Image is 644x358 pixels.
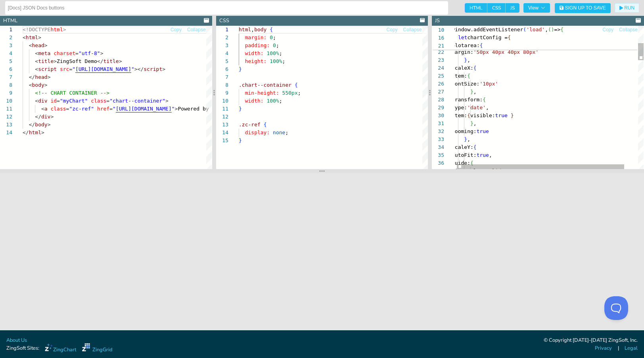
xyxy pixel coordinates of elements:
span: 0 [273,42,276,48]
span: , [489,152,492,158]
span: <!-- CHART CONTAINER --> [35,90,109,96]
button: Collapse [187,26,206,34]
span: 0 [270,34,273,40]
span: html [29,129,41,135]
span: margin: [245,34,266,40]
span: charset [54,50,75,56]
span: body [32,82,44,88]
span: [URL][DOMAIN_NAME] [75,66,131,72]
div: 28 [432,96,444,104]
span: item: [452,73,467,79]
span: .zc-ref [239,122,261,128]
span: < [23,34,26,40]
span: CSS [487,3,506,13]
span: } [464,136,468,142]
span: src [60,66,69,72]
span: Sign Up to Save [565,6,606,10]
span: body [35,122,47,128]
div: 14 [216,129,228,137]
span: = [106,98,109,104]
div: 13 [216,121,228,129]
div: CSS [219,17,229,25]
button: Copy [386,26,398,34]
span: RUN [624,6,634,10]
div: 31 [432,120,444,128]
div: 22 [432,48,444,56]
span: , [473,89,477,95]
span: visible: [470,112,495,118]
span: Powered by [PERSON_NAME] [178,106,252,112]
span: "myChart" [60,98,88,104]
div: 23 [432,56,444,64]
span: " [131,66,134,72]
span: 21 [432,42,444,50]
span: = [109,106,113,112]
span: > [100,50,103,56]
span: guide: [452,160,470,166]
span: { [473,144,477,150]
span: { [470,160,473,166]
iframe: Toggle Customer Support [604,296,628,320]
a: Privacy [595,345,612,352]
div: 30 [432,112,444,120]
div: 6 [216,65,228,73]
span: Copy [602,27,613,32]
span: 100% [270,58,282,64]
span: head [35,74,47,80]
span: title [103,58,119,64]
span: { [560,27,563,32]
span: "utf-8" [79,50,100,56]
span: 550px [282,90,297,96]
span: > [44,82,48,88]
span: View [528,6,545,10]
span: html [50,27,63,32]
span: < [29,42,32,48]
a: ZingChart [45,343,76,354]
span: margin: [452,49,473,55]
div: 9 [216,89,228,97]
div: 1 [216,26,228,34]
span: } [470,120,473,126]
span: ></ [134,66,144,72]
span: ZingSoft Sites: [6,345,39,352]
span: </ [97,58,103,64]
span: = [69,66,72,72]
div: 36 [432,159,444,167]
span: " [72,66,75,72]
span: </ [29,74,35,80]
div: 35 [432,151,444,159]
span: 100% [266,50,279,56]
span: } [470,89,473,95]
span: script [38,66,57,72]
div: 12 [216,113,228,121]
span: = [57,98,60,104]
span: 100% [266,98,279,104]
span: ; [273,34,276,40]
span: > [119,58,122,64]
span: height: [245,58,266,64]
span: , [467,57,470,63]
span: 10 [432,26,444,34]
span: , [251,27,254,32]
span: { [508,34,511,40]
div: 29 [432,104,444,112]
span: { [263,122,266,128]
span: scaleY: [452,144,473,150]
span: { [483,97,486,103]
span: > [38,34,41,40]
span: { [473,65,477,71]
span: JS [506,3,519,13]
span: [URL][DOMAIN_NAME] [116,106,172,112]
div: 24 [432,64,444,72]
button: Collapse [403,26,422,34]
span: ; [279,50,282,56]
span: HTML [465,3,487,13]
span: </ [35,114,41,120]
span: zooming: [452,128,477,134]
span: | [618,345,619,352]
div: 33 [432,135,444,143]
span: > [48,122,51,128]
span: > [54,58,57,64]
span: script [144,66,162,72]
span: Collapse [403,27,422,32]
